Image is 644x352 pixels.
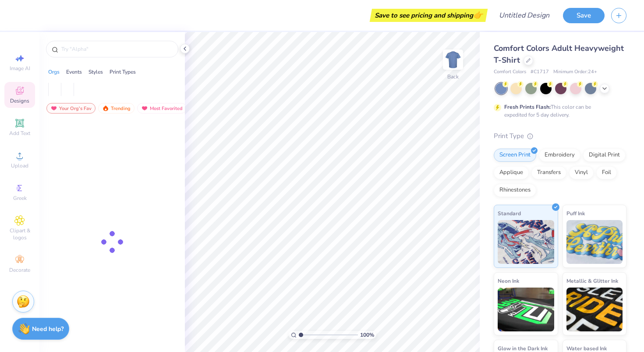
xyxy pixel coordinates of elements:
span: Upload [11,162,28,169]
span: Designs [10,97,29,104]
span: Standard [498,209,521,218]
div: Foil [596,166,617,179]
div: Rhinestones [494,184,536,197]
img: trending.gif [102,105,109,111]
span: 100 % [360,331,374,339]
div: Back [447,73,459,81]
input: Untitled Design [492,7,556,24]
div: Your Org's Fav [46,103,96,114]
img: most_fav.gif [50,105,57,111]
span: 👉 [473,10,483,20]
img: Metallic & Glitter Ink [566,288,623,331]
span: Image AI [10,65,30,72]
span: Puff Ink [566,209,585,218]
div: Events [66,68,82,76]
div: Digital Print [583,149,626,162]
img: Neon Ink [498,288,554,331]
div: Orgs [48,68,60,76]
div: Screen Print [494,149,536,162]
div: Trending [98,103,134,114]
span: Add Text [9,130,30,137]
div: Most Favorited [137,103,187,114]
span: Decorate [9,267,30,274]
input: Try "Alpha" [60,45,173,53]
span: Neon Ink [498,276,519,285]
span: # C1717 [531,68,549,76]
img: Back [444,51,462,68]
div: Print Type [494,131,626,141]
span: Comfort Colors Adult Heavyweight T-Shirt [494,43,624,65]
div: Print Types [110,68,136,76]
span: Metallic & Glitter Ink [566,276,618,285]
div: Styles [88,68,103,76]
span: Minimum Order: 24 + [553,68,597,76]
img: Standard [498,220,554,264]
div: This color can be expedited for 5 day delivery. [504,103,612,119]
img: Puff Ink [566,220,623,264]
span: Greek [13,195,27,202]
strong: Need help? [32,325,64,333]
span: Clipart & logos [4,227,35,241]
div: Save to see pricing and shipping [372,9,485,22]
img: most_fav.gif [141,105,148,111]
strong: Fresh Prints Flash: [504,103,551,110]
div: Applique [494,166,529,179]
button: Save [563,8,605,23]
div: Vinyl [569,166,594,179]
div: Transfers [531,166,566,179]
span: Comfort Colors [494,68,526,76]
div: Embroidery [539,149,580,162]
